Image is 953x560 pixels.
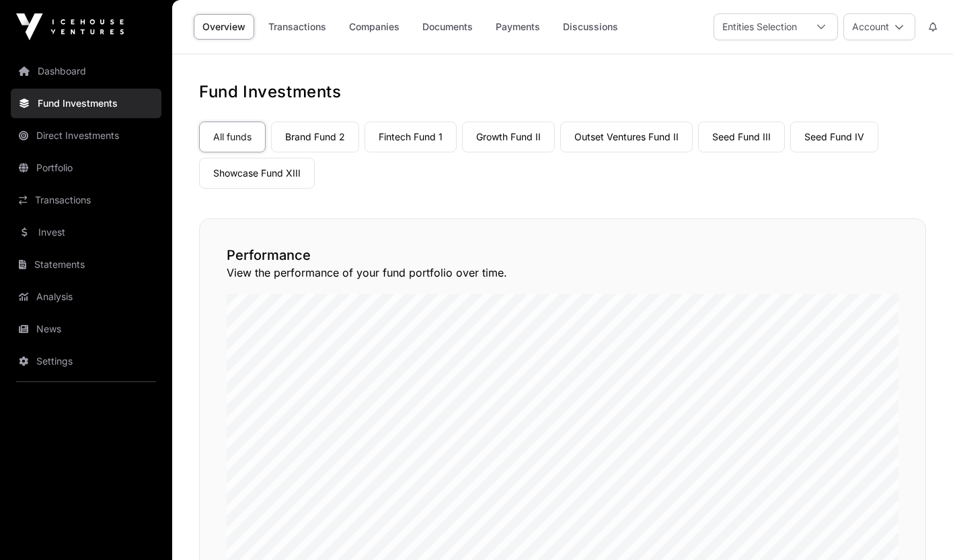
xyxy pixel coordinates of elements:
[560,122,693,152] a: Outset Ventures Fund II
[11,250,161,279] a: Statements
[260,14,335,40] a: Transactions
[11,153,161,183] a: Portfolio
[11,346,161,376] a: Settings
[698,122,785,152] a: Seed Fund III
[843,13,915,40] button: Account
[11,89,161,118] a: Fund Investments
[11,218,161,247] a: Invest
[11,56,161,86] a: Dashboard
[227,265,899,281] p: View the performance of your fund portfolio over time.
[199,158,315,189] a: Showcase Fund XIII
[790,122,878,152] a: Seed Fund IV
[199,122,266,152] a: All funds
[487,14,549,40] a: Payments
[11,121,161,150] a: Direct Investments
[414,14,482,40] a: Documents
[365,122,457,152] a: Fintech Fund 1
[227,246,899,265] h2: Performance
[11,314,161,344] a: News
[199,81,926,103] h1: Fund Investments
[194,14,254,40] a: Overview
[462,122,555,152] a: Growth Fund II
[16,13,124,40] img: Icehouse Ventures Logo
[714,14,805,40] div: Entities Selection
[554,14,627,40] a: Discussions
[11,282,161,312] a: Analysis
[271,122,359,152] a: Brand Fund 2
[11,185,161,215] a: Transactions
[340,14,408,40] a: Companies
